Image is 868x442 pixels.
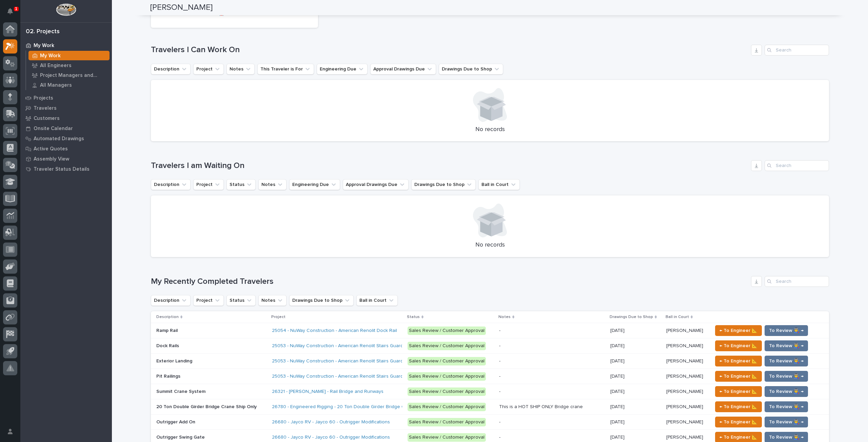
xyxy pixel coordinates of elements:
[499,419,500,425] div: -
[499,404,583,410] div: This is a HOT SHIP ONLY Bridge crane
[666,342,705,349] p: [PERSON_NAME]
[156,313,179,321] p: Description
[156,403,258,410] p: 20 Ton Double Girder Bridge Crane Ship Only
[666,357,705,364] p: [PERSON_NAME]
[408,327,486,335] div: Sales Review / Customer Approval
[610,327,626,334] p: [DATE]
[719,357,757,365] span: ← To Engineer 📐
[226,295,256,306] button: Status
[34,43,54,49] p: My Work
[765,45,829,56] input: Search
[765,160,829,171] input: Search
[765,371,808,382] button: To Review 👨‍🏭 →
[719,387,757,396] span: ← To Engineer 📐
[769,327,804,335] span: To Review 👨‍🏭 →
[408,418,486,426] div: Sales Review / Customer Approval
[666,372,705,379] p: [PERSON_NAME]
[151,64,191,75] button: Description
[666,313,689,321] p: Ball in Court
[26,28,60,36] div: 02. Projects
[317,64,368,75] button: Engineering Due
[719,372,757,380] span: ← To Engineer 📐
[769,357,804,365] span: To Review 👨‍🏭 →
[151,354,829,369] tr: Exterior LandingExterior Landing 25053 - NuWay Construction - American Renolit Stairs Guardrail a...
[499,435,500,440] div: -
[408,387,486,396] div: Sales Review / Customer Approval
[715,340,762,351] button: ← To Engineer 📐
[715,325,762,336] button: ← To Engineer 📐
[408,403,486,411] div: Sales Review / Customer Approval
[20,113,112,123] a: Customers
[666,327,705,334] p: [PERSON_NAME]
[151,384,829,399] tr: Summit Crane SystemSummit Crane System 26321 - [PERSON_NAME] - Rail Bridge and Runways Sales Revi...
[151,45,748,55] h1: Travelers I Can Work On
[769,372,804,380] span: To Review 👨‍🏭 →
[151,323,829,338] tr: Ramp RailRamp Rail 25054 - NuWay Construction - American Renolit Dock Rail Sales Review / Custome...
[408,357,486,365] div: Sales Review / Customer Approval
[271,313,285,321] p: Project
[40,63,72,69] p: All Engineers
[769,387,804,396] span: To Review 👨‍🏭 →
[20,103,112,113] a: Travelers
[34,95,53,101] p: Projects
[715,356,762,366] button: ← To Engineer 📐
[34,136,84,142] p: Automated Drawings
[258,295,287,306] button: Notes
[289,295,354,306] button: Drawings Due to Shop
[3,4,17,18] button: Notifications
[26,51,112,60] a: My Work
[20,144,112,154] a: Active Quotes
[20,154,112,164] a: Assembly View
[8,8,17,19] div: Notifications1
[610,342,626,349] p: [DATE]
[159,241,821,249] p: No records
[162,9,307,24] div: ⏰ Overdue
[356,295,398,306] button: Ball in Court
[20,93,112,103] a: Projects
[769,418,804,426] span: To Review 👨‍🏭 →
[272,374,448,379] a: 25053 - NuWay Construction - American Renolit Stairs Guardrail and Roof Ladder
[34,156,69,162] p: Assembly View
[715,386,762,397] button: ← To Engineer 📐
[151,399,829,415] tr: 20 Ton Double Girder Bridge Crane Ship Only20 Ton Double Girder Bridge Crane Ship Only 26780 - En...
[610,403,626,410] p: [DATE]
[159,126,821,133] p: No records
[498,313,511,321] p: Notes
[272,358,448,364] a: 25053 - NuWay Construction - American Renolit Stairs Guardrail and Roof Ladder
[226,179,256,190] button: Status
[20,164,112,174] a: Traveler Status Details
[408,372,486,381] div: Sales Review / Customer Approval
[719,342,757,350] span: ← To Engineer 📐
[151,295,191,306] button: Description
[226,64,255,75] button: Notes
[343,179,409,190] button: Approval Drawings Due
[34,126,73,132] p: Onsite Calendar
[610,357,626,364] p: [DATE]
[34,105,57,111] p: Travelers
[610,433,626,440] p: [DATE]
[156,357,194,364] p: Exterior Landing
[719,327,757,335] span: ← To Engineer 📐
[765,325,808,336] button: To Review 👨‍🏭 →
[156,418,197,425] p: Outrigger Add On
[193,295,224,306] button: Project
[765,276,829,287] input: Search
[151,179,191,190] button: Description
[150,3,213,13] h2: [PERSON_NAME]
[151,415,829,430] tr: Outrigger Add OnOutrigger Add On 26680 - Jayco RV - Jayco 60 - Outrigger Modifications Sales Revi...
[499,389,500,395] div: -
[151,338,829,354] tr: Dock RailsDock Rails 25053 - NuWay Construction - American Renolit Stairs Guardrail and Roof Ladd...
[769,403,804,411] span: To Review 👨‍🏭 →
[765,417,808,427] button: To Review 👨‍🏭 →
[715,401,762,412] button: ← To Engineer 📐
[258,179,287,190] button: Notes
[411,179,476,190] button: Drawings Due to Shop
[20,133,112,144] a: Automated Drawings
[765,386,808,397] button: To Review 👨‍🏭 →
[499,328,500,334] div: -
[34,166,90,172] p: Traveler Status Details
[272,343,448,349] a: 25053 - NuWay Construction - American Renolit Stairs Guardrail and Roof Ladder
[499,374,500,379] div: -
[34,146,68,152] p: Active Quotes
